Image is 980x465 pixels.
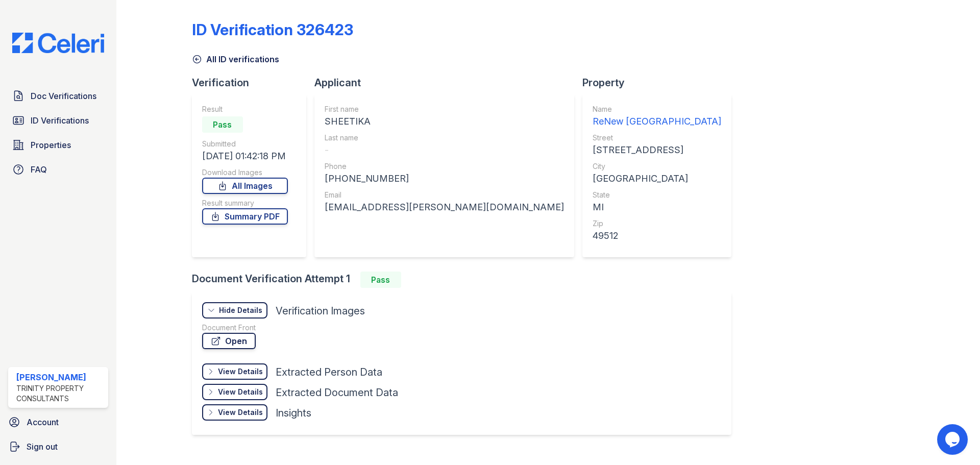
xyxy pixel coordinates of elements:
[218,407,263,418] div: View Details
[593,143,721,157] div: [STREET_ADDRESS]
[31,90,96,102] span: Doc Verifications
[582,76,740,90] div: Property
[325,133,564,143] div: Last name
[325,104,564,114] div: First name
[192,20,353,39] div: ID Verification 326423
[4,436,112,457] a: Sign out
[593,200,721,214] div: MI
[276,365,382,379] div: Extracted Person Data
[27,440,58,453] span: Sign out
[276,304,365,318] div: Verification Images
[192,76,314,90] div: Verification
[202,208,288,225] a: Summary PDF
[314,76,582,90] div: Applicant
[593,161,721,172] div: City
[593,114,721,129] div: ReNew [GEOGRAPHIC_DATA]
[325,190,564,200] div: Email
[202,167,288,178] div: Download Images
[202,116,243,133] div: Pass
[202,198,288,208] div: Result summary
[4,412,112,432] a: Account
[8,159,108,180] a: FAQ
[219,305,262,315] div: Hide Details
[8,110,108,131] a: ID Verifications
[593,190,721,200] div: State
[4,33,112,53] img: CE_Logo_Blue-a8612792a0a2168367f1c8372b55b34899dd931a85d93a1a3d3e32e68fde9ad4.png
[276,385,398,400] div: Extracted Document Data
[218,366,263,377] div: View Details
[593,104,721,129] a: Name ReNew [GEOGRAPHIC_DATA]
[276,406,311,420] div: Insights
[325,172,564,186] div: [PHONE_NUMBER]
[937,424,970,455] iframe: chat widget
[360,272,401,288] div: Pass
[325,161,564,172] div: Phone
[593,218,721,229] div: Zip
[31,139,71,151] span: Properties
[192,272,740,288] div: Document Verification Attempt 1
[202,178,288,194] a: All Images
[202,139,288,149] div: Submitted
[593,133,721,143] div: Street
[8,135,108,155] a: Properties
[27,416,59,428] span: Account
[192,53,279,65] a: All ID verifications
[16,383,104,404] div: Trinity Property Consultants
[202,149,288,163] div: [DATE] 01:42:18 PM
[8,86,108,106] a: Doc Verifications
[325,114,564,129] div: SHEETIKA
[593,229,721,243] div: 49512
[202,333,256,349] a: Open
[218,387,263,397] div: View Details
[31,114,89,127] span: ID Verifications
[31,163,47,176] span: FAQ
[593,172,721,186] div: [GEOGRAPHIC_DATA]
[202,323,256,333] div: Document Front
[593,104,721,114] div: Name
[325,200,564,214] div: [EMAIL_ADDRESS][PERSON_NAME][DOMAIN_NAME]
[325,143,564,157] div: -
[202,104,288,114] div: Result
[16,371,104,383] div: [PERSON_NAME]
